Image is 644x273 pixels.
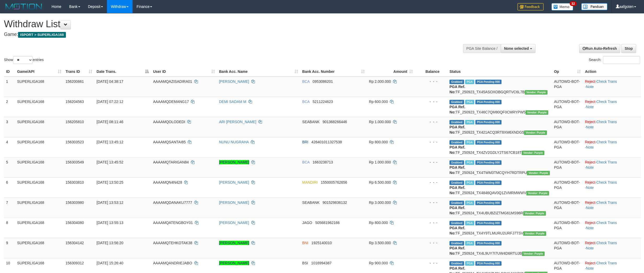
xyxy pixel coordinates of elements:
[302,200,320,205] span: SEABANK
[96,140,123,144] span: [DATE] 13:45:12
[552,198,583,218] td: AUTOWD-BOT-PGA
[66,160,84,164] span: 156303549
[552,177,583,198] td: AUTOWD-BOT-PGA
[526,110,548,115] span: Vendor URL: https://trx4.1velocity.biz
[4,56,44,64] label: Show entries
[302,221,312,225] span: JAGO
[463,44,501,53] div: PGA Site Balance /
[449,226,465,235] b: PGA Ref. No:
[4,19,424,29] h1: Withdraw List
[596,180,617,184] a: Check Trans
[219,261,249,265] a: [PERSON_NAME]
[96,261,123,265] span: [DATE] 15:26:40
[302,100,310,104] span: BCA
[527,171,550,175] span: Vendor URL: https://trx4.1velocity.biz
[417,99,445,104] div: - - -
[417,220,445,225] div: - - -
[465,221,474,225] span: Marked by aafphoenmanit
[417,240,445,245] div: - - -
[449,145,465,155] b: PGA Ref. No:
[66,200,84,205] span: 156303980
[449,120,464,124] span: Grabbed
[583,77,641,97] td: · ·
[523,211,546,216] span: Vendor URL: https://trx4.1velocity.biz
[552,77,583,97] td: AUTOWD-BOT-PGA
[475,181,501,185] span: PGA Pending
[66,221,84,225] span: 156304080
[315,221,340,225] span: Copy 505681962166 to clipboard
[153,140,186,144] span: AAAAMQSANTAI85
[596,160,617,164] a: Check Trans
[219,241,249,245] a: [PERSON_NAME]
[15,177,64,198] td: SUPERLIGA168
[153,79,192,84] span: AAAAMQAZISADIRA01
[417,200,445,205] div: - - -
[596,241,617,245] a: Check Trans
[96,79,123,84] span: [DATE] 04:38:17
[13,56,33,64] select: Showentries
[449,241,464,245] span: Grabbed
[15,97,64,117] td: SUPERLIGA168
[585,140,595,144] a: Reject
[449,100,464,104] span: Grabbed
[417,160,445,165] div: - - -
[4,117,15,137] td: 3
[585,120,595,124] a: Reject
[586,246,594,250] a: Note
[596,79,617,84] a: Check Trans
[311,261,332,265] span: Copy 1016994387 to clipboard
[447,218,552,238] td: TF_250924_TX4Y9TLMURU2URFJ7TSV
[552,137,583,157] td: AUTOWD-BOT-PGA
[449,201,464,205] span: Grabbed
[153,241,192,245] span: AAAAMQTEHKOTAK38
[311,241,332,245] span: Copy 1925140010 to clipboard
[603,56,640,64] input: Search:
[475,221,501,225] span: PGA Pending
[96,120,123,124] span: [DATE] 08:11:46
[369,180,391,184] span: Rp 6.500.000
[475,160,501,165] span: PGA Pending
[449,80,464,84] span: Grabbed
[449,221,464,225] span: Grabbed
[96,200,123,205] span: [DATE] 13:53:12
[4,218,15,238] td: 8
[4,3,44,10] img: MOTION_logo.png
[417,180,445,185] div: - - -
[66,120,84,124] span: 156205810
[96,180,123,184] span: [DATE] 13:50:25
[96,100,123,104] span: [DATE] 07:22:12
[570,1,577,6] span: 32
[449,246,465,255] b: PGA Ref. No:
[449,160,464,165] span: Grabbed
[465,241,474,245] span: Marked by aafsoumeymey
[15,218,64,238] td: SUPERLIGA168
[66,241,84,245] span: 156304142
[552,238,583,258] td: AUTOWD-BOT-PGA
[153,120,185,124] span: AAAAMQOLODEDI
[217,67,300,77] th: Bank Acc. Name: activate to sort column ascending
[151,67,217,77] th: User ID: activate to sort column ascending
[311,140,342,144] span: Copy 426401011327538 to clipboard
[4,32,424,37] h4: Game:
[94,67,151,77] th: Date Trans.: activate to sort column descending
[66,79,84,84] span: 156200661
[219,221,249,225] a: [PERSON_NAME]
[447,238,552,258] td: TF_250924_TX4L9UY7I7UW4D6RTUJB
[475,100,501,104] span: PGA Pending
[4,137,15,157] td: 4
[66,180,84,184] span: 156303810
[585,160,595,164] a: Reject
[4,77,15,97] td: 1
[219,120,256,124] a: ARI [PERSON_NAME]
[517,3,544,10] img: Feedback.jpg
[585,100,595,104] a: Reject
[18,32,66,38] span: ISPORT > SUPERLIGA168
[583,198,641,218] td: · ·
[313,79,333,84] span: Copy 0953086201 to clipboard
[449,206,465,215] b: PGA Ref. No:
[15,117,64,137] td: SUPERLIGA168
[583,157,641,177] td: · ·
[369,100,388,104] span: Rp 600.000
[449,165,465,175] b: PGA Ref. No:
[579,44,620,53] a: Run Auto-Refresh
